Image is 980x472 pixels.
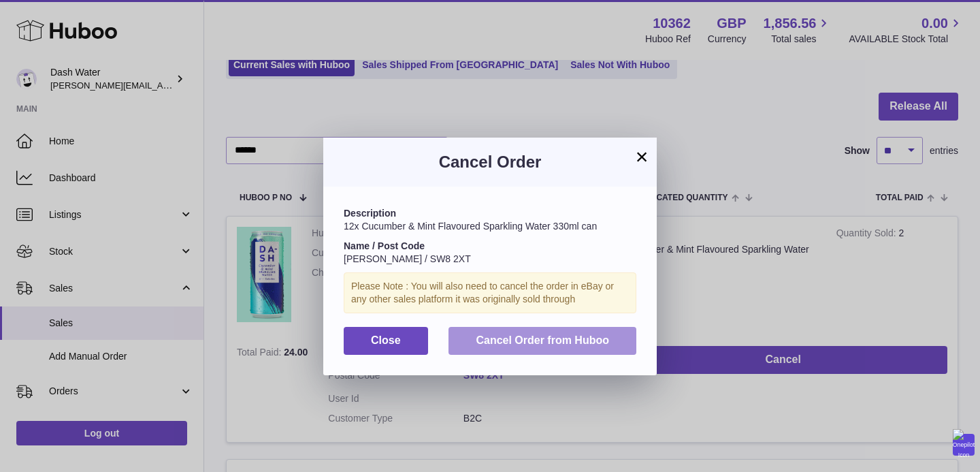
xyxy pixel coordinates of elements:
span: 12x Cucumber & Mint Flavoured Sparkling Water 330ml can [344,221,597,232]
button: Cancel Order from Huboo [448,327,636,355]
span: Cancel Order from Huboo [476,334,609,346]
strong: Description [344,208,396,219]
div: Please Note : You will also need to cancel the order in eBay or any other sales platform it was o... [344,272,636,313]
span: Close [371,334,401,346]
button: × [634,148,650,165]
span: [PERSON_NAME] / SW8 2XT [344,253,471,264]
h3: Cancel Order [344,151,636,173]
strong: Name / Post Code [344,240,425,251]
button: Close [344,327,428,355]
